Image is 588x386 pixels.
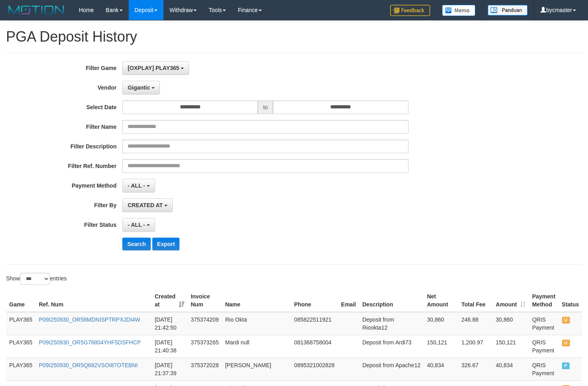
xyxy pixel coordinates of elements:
[562,317,570,324] span: UNPAID
[122,81,160,94] button: Gigantic
[359,312,424,335] td: Deposit from Riookta12
[6,4,67,16] img: MOTION_logo.png
[359,358,424,380] td: Deposit from Apache12
[442,5,476,16] img: Button%20Memo.svg
[128,182,145,189] span: - ALL -
[187,289,222,312] th: Invoice Num
[359,335,424,358] td: Deposit from Ardi73
[222,358,291,380] td: [PERSON_NAME]
[122,61,189,75] button: [OXPLAY] PLAY365
[6,289,36,312] th: Game
[152,238,179,250] button: Export
[187,312,222,335] td: 375374209
[492,312,529,335] td: 30,860
[492,335,529,358] td: 150,121
[458,335,492,358] td: 1,200.97
[424,289,458,312] th: Net Amount
[6,312,36,335] td: PLAY365
[488,5,528,16] img: panduan.png
[128,222,145,228] span: - ALL -
[458,358,492,380] td: 326.67
[291,335,338,358] td: 081368758004
[20,273,50,285] select: Showentries
[6,335,36,358] td: PLAY365
[562,340,570,346] span: UNPAID
[492,289,529,312] th: Amount: activate to sort column ascending
[151,335,187,358] td: [DATE] 21:40:38
[424,358,458,380] td: 40,834
[424,312,458,335] td: 30,860
[492,358,529,380] td: 40,834
[559,289,582,312] th: Status
[39,362,138,368] a: P09I250930_OR5Q682VSOI87OTEBNI
[359,289,424,312] th: Description
[6,273,67,285] label: Show entries
[6,29,582,45] h1: PGA Deposit History
[122,218,155,232] button: - ALL -
[338,289,359,312] th: Email
[36,289,151,312] th: Ref. Num
[458,289,492,312] th: Total Fee
[562,362,570,369] span: PAID
[151,312,187,335] td: [DATE] 21:42:50
[291,358,338,380] td: 0895321002828
[39,339,141,346] a: P09I250930_OR5G76804YHF5DSFHCP
[222,335,291,358] td: Mardi null
[122,179,155,192] button: - ALL -
[222,289,291,312] th: Name
[529,289,558,312] th: Payment Method
[122,238,151,250] button: Search
[291,289,338,312] th: Phone
[187,335,222,358] td: 375373265
[424,335,458,358] td: 150,121
[122,198,173,212] button: CREATED AT
[291,312,338,335] td: 085822511921
[258,100,273,114] span: to
[151,289,187,312] th: Created at: activate to sort column ascending
[128,202,163,208] span: CREATED AT
[529,312,558,335] td: QRIS Payment
[128,84,150,91] span: Gigantic
[187,358,222,380] td: 375372028
[458,312,492,335] td: 246.88
[151,358,187,380] td: [DATE] 21:37:39
[529,358,558,380] td: QRIS Payment
[128,65,179,71] span: [OXPLAY] PLAY365
[390,5,430,16] img: Feedback.jpg
[222,312,291,335] td: Rio Okta
[529,335,558,358] td: QRIS Payment
[39,316,140,323] a: P09I250930_OR58MDNISPTRPXJDI4W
